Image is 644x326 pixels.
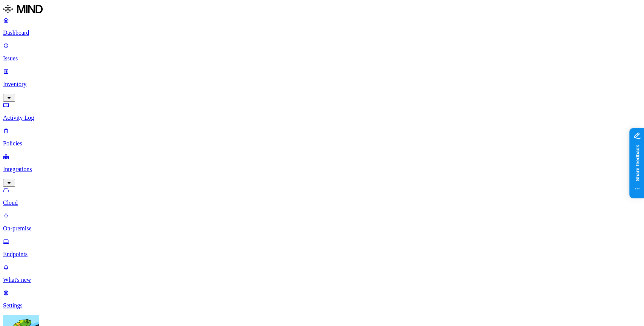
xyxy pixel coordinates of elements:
[3,29,641,36] p: Dashboard
[3,251,641,258] p: Endpoints
[3,81,641,88] p: Inventory
[3,238,641,258] a: Endpoints
[3,102,641,121] a: Activity Log
[3,166,641,173] p: Integrations
[3,3,43,15] img: MIND
[3,114,641,121] p: Activity Log
[3,302,641,309] p: Settings
[3,212,641,232] a: On-premise
[3,264,641,283] a: What's new
[3,55,641,62] p: Issues
[3,225,641,232] p: On-premise
[3,199,641,206] p: Cloud
[3,277,641,283] p: What's new
[3,187,641,206] a: Cloud
[3,17,641,36] a: Dashboard
[3,68,641,100] a: Inventory
[3,140,641,147] p: Policies
[3,153,641,185] a: Integrations
[3,127,641,147] a: Policies
[3,3,641,17] a: MIND
[3,289,641,309] a: Settings
[3,42,641,62] a: Issues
